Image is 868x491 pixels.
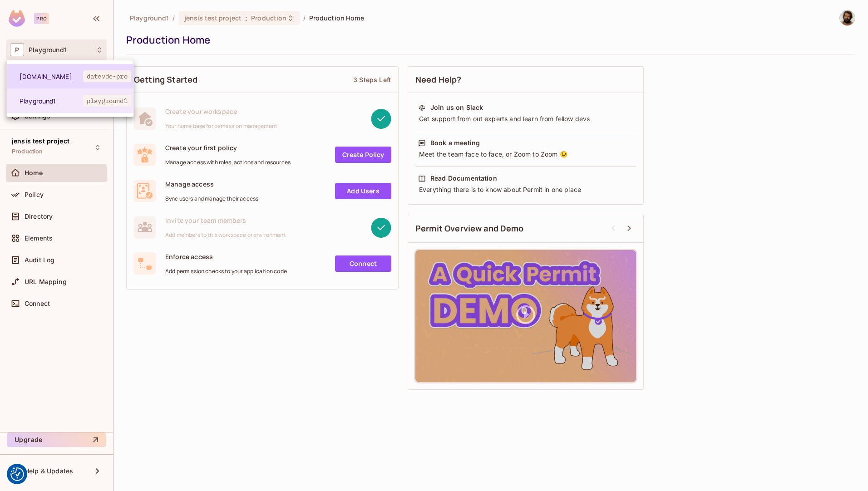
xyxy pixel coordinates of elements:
span: [DOMAIN_NAME] [20,72,83,81]
button: Consent Preferences [10,467,24,481]
span: Playground1 [20,97,83,105]
img: Revisit consent button [10,467,24,481]
span: datevde-pro [83,70,131,82]
span: playground1 [83,95,131,107]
